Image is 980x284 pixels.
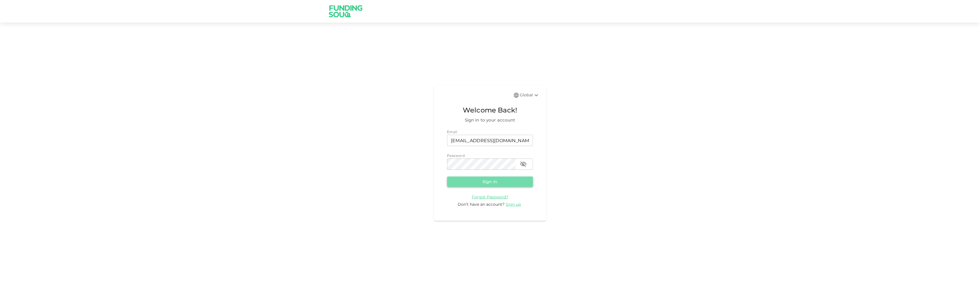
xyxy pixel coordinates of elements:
[447,153,465,158] span: Password
[472,194,508,200] span: Forgot Password?
[447,135,533,146] input: email
[447,105,533,116] span: Welcome Back!
[447,159,516,170] input: password
[447,117,533,123] span: Sign in to your account
[447,177,533,187] button: Sign in
[458,202,505,207] span: Don’t have an account?
[447,130,457,134] span: Email
[506,202,521,207] span: Sign up
[472,194,508,200] a: Forgot Password?
[520,92,540,99] div: Global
